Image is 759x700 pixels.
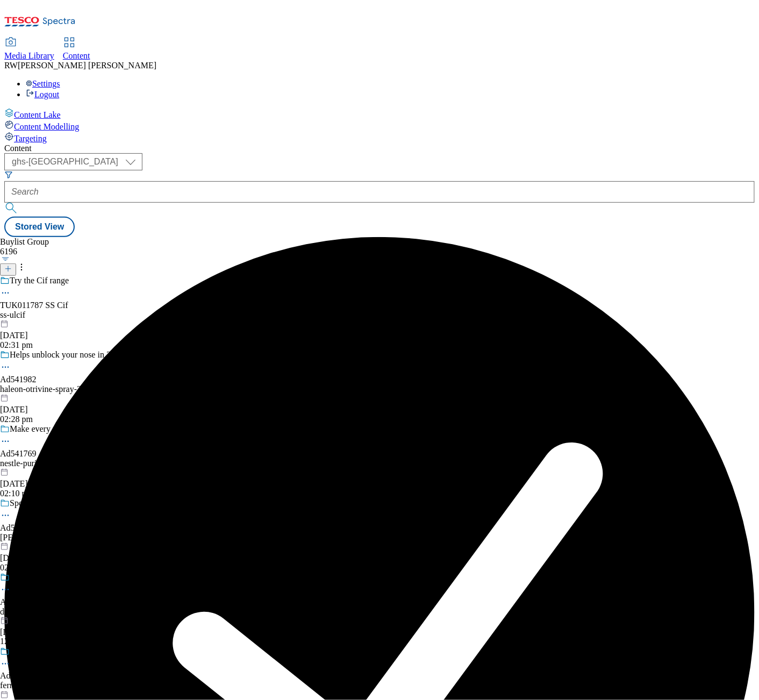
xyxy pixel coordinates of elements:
[10,573,73,582] div: Savour every slice
[18,61,156,70] span: [PERSON_NAME] [PERSON_NAME]
[10,350,140,360] div: Helps unblock your nose in 2 minutes
[10,647,54,656] div: Bakery to go
[63,38,90,61] a: Content
[4,61,18,70] span: RW
[10,276,69,285] div: Try the Cif range
[4,170,13,179] svg: Search Filters
[4,108,755,120] a: Content Lake
[4,181,755,203] input: Search
[4,38,54,61] a: Media Library
[10,498,92,508] div: Spoon it like you love it
[4,51,54,60] span: Media Library
[26,90,59,99] a: Logout
[14,122,79,131] span: Content Modelling
[10,424,132,434] div: Make every meal a hit! Win 1 of 30
[14,110,61,119] span: Content Lake
[4,217,75,237] button: Stored View
[26,79,60,88] a: Settings
[14,134,47,143] span: Targeting
[4,144,755,153] div: Content
[4,120,755,132] a: Content Modelling
[63,51,90,60] span: Content
[4,132,755,144] a: Targeting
